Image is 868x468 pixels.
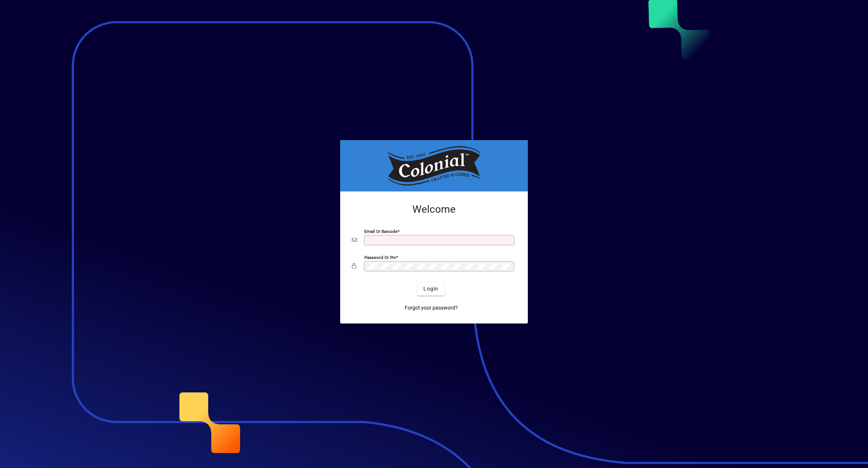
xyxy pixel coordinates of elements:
span: Login [423,285,438,293]
span: Forgot your password? [405,304,458,312]
button: Login [418,282,444,296]
a: Forgot your password? [402,301,461,315]
h2: Welcome [352,203,516,216]
mat-label: Password or Pin [364,255,396,260]
mat-label: Email or Barcode [364,228,397,234]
